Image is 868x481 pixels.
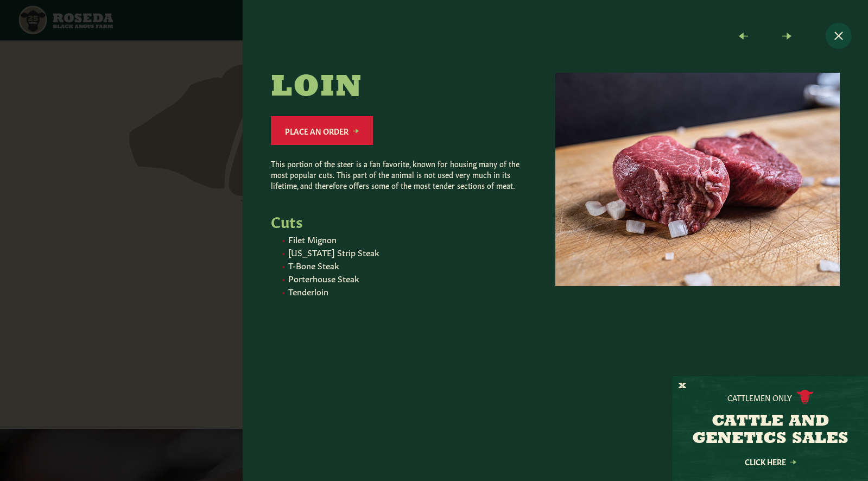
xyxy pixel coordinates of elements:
li: T-Bone Steak [288,260,529,270]
p: This portion of the steer is a fan favorite, known for housing many of the most popular cuts. Thi... [271,158,529,191]
img: cattle-icon.svg [796,390,814,404]
li: Porterhouse Steak [288,273,529,283]
li: Filet Mignon [288,233,529,244]
li: [US_STATE] Strip Steak [288,246,529,257]
a: Place an Order [271,116,373,145]
h5: Cuts [271,212,529,229]
h2: Loin [271,73,529,103]
h3: CATTLE AND GENETICS SALES [686,413,854,448]
p: Cattlemen Only [727,392,792,403]
a: Click Here [721,458,819,465]
li: Tenderloin [288,286,529,296]
button: X [679,381,686,392]
button: Close modal [826,23,852,49]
